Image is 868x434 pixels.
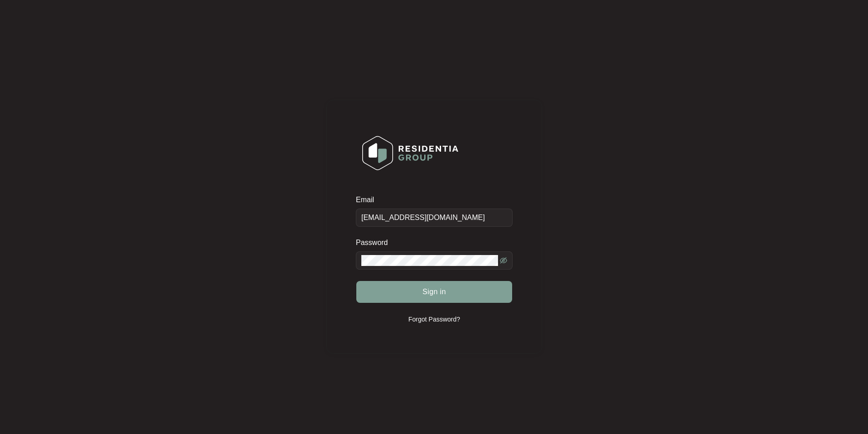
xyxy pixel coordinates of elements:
[356,238,395,247] label: Password
[361,255,498,266] input: Password
[500,257,507,264] span: eye-invisible
[356,281,512,303] button: Sign in
[356,209,513,227] input: Email
[356,130,464,176] img: Login Logo
[422,286,446,297] span: Sign in
[408,315,460,324] p: Forgot Password?
[356,195,380,204] label: Email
